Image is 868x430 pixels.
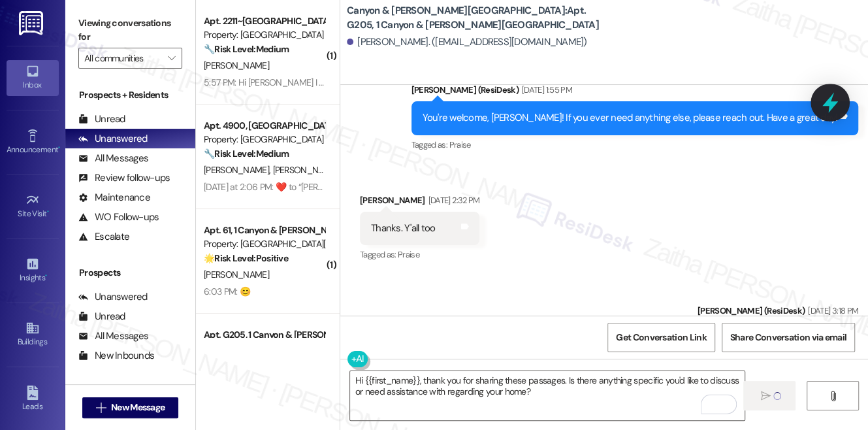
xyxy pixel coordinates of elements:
input: All communities [84,48,161,69]
span: Praise [449,139,470,150]
div: Unanswered [78,132,148,146]
div: [DATE] 2:32 PM [425,193,480,207]
div: Property: [GEOGRAPHIC_DATA][PERSON_NAME] [204,237,325,251]
div: Prospects + Residents [65,88,195,102]
div: Apt. G205, 1 Canyon & [PERSON_NAME][GEOGRAPHIC_DATA] [204,328,325,342]
span: Get Conversation Link [616,331,706,344]
strong: 🔧 Risk Level: Medium [204,43,289,55]
a: Buildings [7,317,59,352]
div: [PERSON_NAME]. ([EMAIL_ADDRESS][DOMAIN_NAME]) [347,35,587,49]
div: Property: [GEOGRAPHIC_DATA] [204,28,325,42]
div: WO Follow-ups [78,210,159,224]
div: Apt. 2211~[GEOGRAPHIC_DATA] [204,14,325,28]
a: Site Visit • [7,189,59,224]
div: Apt. 61, 1 Canyon & [PERSON_NAME][GEOGRAPHIC_DATA] [204,223,325,237]
i:  [760,391,770,401]
i:  [168,53,175,63]
div: Maintenance [78,191,150,205]
strong: 🌟 Risk Level: Positive [204,252,288,264]
span: [PERSON_NAME] [204,59,269,71]
div: [PERSON_NAME] [360,193,479,212]
div: [DATE] 1:55 PM [519,83,572,97]
button: Get Conversation Link [607,323,715,352]
a: Inbox [7,60,59,95]
span: • [45,271,47,280]
span: • [58,143,60,152]
div: You're welcome, [PERSON_NAME]! If you ever need anything else, please reach out. Have a great day! [423,111,838,125]
a: Insights • [7,253,59,288]
span: [PERSON_NAME] [273,164,338,176]
b: Canyon & [PERSON_NAME][GEOGRAPHIC_DATA]: Apt. G205, 1 Canyon & [PERSON_NAME][GEOGRAPHIC_DATA] [347,4,608,32]
strong: 🔧 Risk Level: Medium [204,148,289,159]
div: Thanks. Y'all too [371,222,435,235]
i:  [828,391,838,401]
span: New Message [111,401,165,414]
div: Unanswered [78,290,148,304]
div: Unread [78,112,125,126]
button: New Message [82,397,179,418]
i:  [96,403,106,413]
span: [PERSON_NAME] [204,269,269,280]
div: New Inbounds [78,349,154,363]
label: Viewing conversations for [78,13,182,48]
div: Property: [GEOGRAPHIC_DATA] [204,133,325,146]
div: Escalate [78,230,129,244]
span: [PERSON_NAME] [204,164,273,176]
span: Share Conversation via email [730,331,846,344]
div: 6:03 PM: 😊 [204,286,250,297]
a: Leads [7,382,59,417]
div: Prospects [65,266,195,280]
div: [PERSON_NAME] (ResiDesk) [411,83,859,101]
div: [DATE] 3:18 PM [805,304,858,318]
img: ResiDesk Logo [19,11,46,35]
span: Praise [398,249,419,260]
button: Share Conversation via email [722,323,855,352]
span: • [47,207,49,216]
div: All Messages [78,329,148,343]
div: Tagged as: [360,245,479,264]
div: Tagged as: [411,135,859,154]
div: All Messages [78,152,148,165]
div: Review follow-ups [78,171,170,185]
div: 5:57 PM: Hi [PERSON_NAME] I apologize I relive the spider webs were removed when I stepped out Th... [204,76,623,88]
div: Apt. 4900, [GEOGRAPHIC_DATA] [204,119,325,133]
div: Unread [78,310,125,323]
textarea: To enrich screen reader interactions, please activate Accessibility in Grammarly extension settings [350,371,745,420]
div: [PERSON_NAME] (ResiDesk) [698,304,858,322]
